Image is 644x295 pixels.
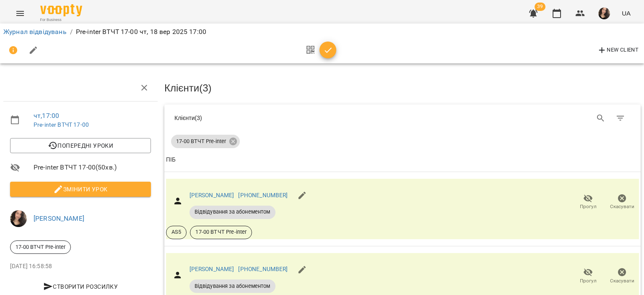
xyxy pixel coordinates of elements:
span: 17-00 ВТЧТ Pre-inter [10,243,70,251]
button: New Client [595,44,641,57]
button: Попередні уроки [10,138,151,153]
span: 17-00 ВТЧТ Pre-inter [190,228,252,236]
nav: breadcrumb [3,27,641,37]
button: Прогул [571,191,605,214]
p: [DATE] 16:58:58 [10,262,151,271]
a: чт , 17:00 [34,112,59,120]
span: AS5 [166,228,186,236]
span: ПІБ [166,155,639,165]
span: 39 [535,3,545,11]
div: Sort [166,155,176,165]
div: Table Toolbar [164,104,641,131]
div: Клієнти ( 3 ) [174,114,396,122]
a: [PERSON_NAME] [190,192,234,198]
button: Прогул [571,264,605,288]
button: Search [591,108,611,128]
button: UA [618,5,634,21]
span: For Business [40,17,82,23]
span: Попередні уроки [17,141,144,151]
a: [PERSON_NAME] [34,214,84,222]
h3: Клієнти ( 3 ) [164,83,641,94]
div: 17-00 ВТЧТ Pre-inter [171,135,240,148]
span: 17-00 ВТЧТ Pre-inter [171,138,231,145]
button: Фільтр [610,108,631,128]
span: Скасувати [610,203,634,210]
span: Скасувати [610,277,634,285]
span: Відвідування за абонементом [190,282,275,290]
a: [PHONE_NUMBER] [238,192,288,198]
button: Змінити урок [10,182,151,197]
a: Pre-inter ВТЧТ 17-00 [34,121,89,128]
img: af1f68b2e62f557a8ede8df23d2b6d50.jpg [10,210,27,227]
img: Voopty Logo [40,4,82,16]
span: New Client [597,45,639,55]
button: Menu [10,3,30,23]
p: Pre-inter ВТЧТ 17-00 чт, 18 вер 2025 17:00 [76,27,206,37]
button: Скасувати [605,264,639,288]
div: 17-00 ВТЧТ Pre-inter [10,240,71,254]
button: Скасувати [605,191,639,214]
span: Прогул [580,203,597,210]
span: Створити розсилку [13,282,148,292]
button: Створити розсилку [10,279,151,294]
div: ПІБ [166,155,176,165]
a: [PHONE_NUMBER] [238,266,288,272]
span: UA [622,9,631,18]
li: / [70,27,73,37]
span: Відвідування за абонементом [190,208,275,216]
a: [PERSON_NAME] [190,266,234,272]
span: Прогул [580,277,597,285]
span: Pre-inter ВТЧТ 17-00 ( 50 хв. ) [34,162,151,172]
span: Змінити урок [17,184,144,194]
img: af1f68b2e62f557a8ede8df23d2b6d50.jpg [598,8,610,19]
a: Журнал відвідувань [3,28,67,36]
